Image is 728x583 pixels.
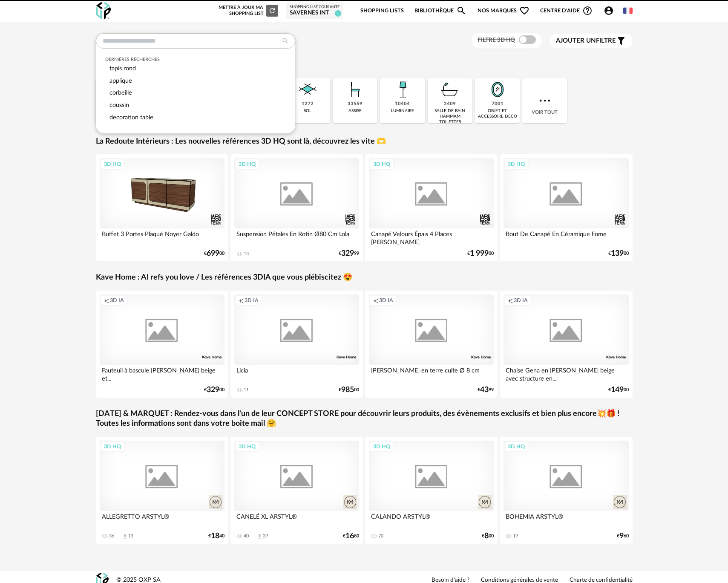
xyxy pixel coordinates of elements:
span: Help Circle Outline icon [582,6,593,16]
span: Account Circle icon [604,6,618,16]
span: 1 999 [470,251,489,257]
div: Voir tout [522,78,567,123]
img: Salle%20de%20bain.png [438,78,461,101]
a: Kave Home : AI refs you love / Les références 3DIA que vous plébiscitez 😍 [96,273,352,283]
span: 139 [611,251,624,257]
div: BOHEMIA ARSTYL® [504,511,629,528]
img: more.7b13dc1.svg [537,93,552,108]
div: 3D HQ [100,441,125,452]
span: Creation icon [104,297,109,304]
span: 16 [345,533,354,539]
button: Ajouter unfiltre Filter icon [550,34,633,48]
span: Refresh icon [268,8,276,13]
span: corbeille [109,89,132,96]
span: Download icon [256,533,263,540]
span: 329 [341,251,354,257]
div: 2409 [444,101,456,107]
a: Creation icon 3D IA [PERSON_NAME] en terre cuite Ø 8 cm €4399 [365,291,498,398]
span: Filter icon [616,36,626,46]
div: luminaire [391,108,414,114]
div: 10404 [395,101,410,107]
div: 13 [244,251,249,257]
span: Heart Outline icon [519,6,529,16]
div: € 00 [608,251,629,257]
div: € 99 [339,251,359,257]
div: CALANDO ARSTYL® [369,511,494,528]
div: Dernières recherches [105,57,285,63]
div: € 00 [204,387,224,393]
div: 13 [128,533,133,539]
div: 11 [244,387,249,393]
span: decoration table [109,114,153,121]
span: Account Circle icon [604,6,614,16]
div: salle de bain hammam toilettes [430,108,470,125]
div: sol [304,108,311,114]
span: Creation icon [508,297,513,304]
div: 3D HQ [235,441,259,452]
div: 3D HQ [235,159,259,170]
div: € 00 [608,387,629,393]
div: Fauteuil à bascule [PERSON_NAME] beige et... [100,365,225,382]
a: BibliothèqueMagnify icon [414,1,466,21]
span: 3D IA [514,297,528,304]
span: Creation icon [239,297,244,304]
a: 3D HQ Suspension Pétales En Rotin Ø80 Cm Lola 13 €32999 [230,154,363,261]
a: [DATE] & MARQUET : Rendez-vous dans l'un de leur CONCEPT STORE pour découvrir leurs produits, des... [96,409,633,429]
div: Suspension Pétales En Rotin Ø80 Cm Lola [234,228,360,245]
span: 149 [611,387,624,393]
div: € 00 [482,533,494,539]
div: 40 [244,533,249,539]
span: applique [109,78,132,84]
span: 9 [619,533,624,539]
div: € 00 [204,251,224,257]
span: 43 [480,387,489,393]
div: Mettre à jour ma Shopping List [217,5,278,17]
div: 19 [513,533,518,539]
div: € 99 [478,387,494,393]
div: Canapé Velours Épais 4 Places [PERSON_NAME] [369,228,494,245]
a: La Redoute Intérieurs : Les nouvelles références 3D HQ sont là, découvrez les vite 🫶 [96,137,386,147]
a: 3D HQ Bout De Canapé En Céramique Fome €13900 [500,154,633,261]
div: € 00 [339,387,359,393]
span: 3D IA [379,297,393,304]
div: CANELÉ XL ARSTYL® [234,511,360,528]
div: Licia [234,365,360,382]
span: coussin [109,102,129,108]
img: Sol.png [296,78,319,101]
img: Miroir.png [486,78,509,101]
div: Shopping List courante [290,5,340,10]
img: Luminaire.png [391,78,414,101]
div: Savernes INT [290,9,340,17]
span: 1 [335,10,341,17]
a: Shopping Lists [360,1,404,21]
span: 3D IA [245,297,259,304]
span: Ajouter un [556,38,596,44]
div: 3D HQ [369,441,394,452]
div: Bout De Canapé En Céramique Fome [504,228,629,245]
a: Creation icon 3D IA Fauteuil à bascule [PERSON_NAME] beige et... €32900 [96,291,229,398]
a: 3D HQ ALLEGRETTO ARSTYL® 36 Download icon 13 €1840 [96,437,229,544]
a: 3D HQ Buffet 3 Portes Plaqué Noyer Galdo €69900 [96,154,229,261]
div: € 00 [467,251,494,257]
img: fr [623,6,633,15]
span: 8 [484,533,489,539]
a: Creation icon 3D IA Chaise Gena en [PERSON_NAME] beige avec structure en... €14900 [500,291,633,398]
span: 18 [211,533,219,539]
div: 7001 [492,101,504,107]
span: 699 [207,251,219,257]
a: 3D HQ CANELÉ XL ARSTYL® 40 Download icon 29 €1680 [230,437,363,544]
div: [PERSON_NAME] en terre cuite Ø 8 cm [369,365,494,382]
div: 33559 [348,101,363,107]
span: 3D IA [110,297,124,304]
a: 3D HQ Canapé Velours Épais 4 Places [PERSON_NAME] €1 99900 [365,154,498,261]
img: OXP [96,2,111,20]
span: Filtre 3D HQ [478,37,515,43]
div: € 40 [208,533,224,539]
a: 3D HQ CALANDO ARSTYL® 20 €800 [365,437,498,544]
div: 3D HQ [504,159,529,170]
a: Shopping List courante Savernes INT 1 [290,5,340,17]
span: 329 [207,387,219,393]
div: 3D HQ [369,159,394,170]
div: € 60 [617,533,629,539]
img: Assise.png [344,78,367,101]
